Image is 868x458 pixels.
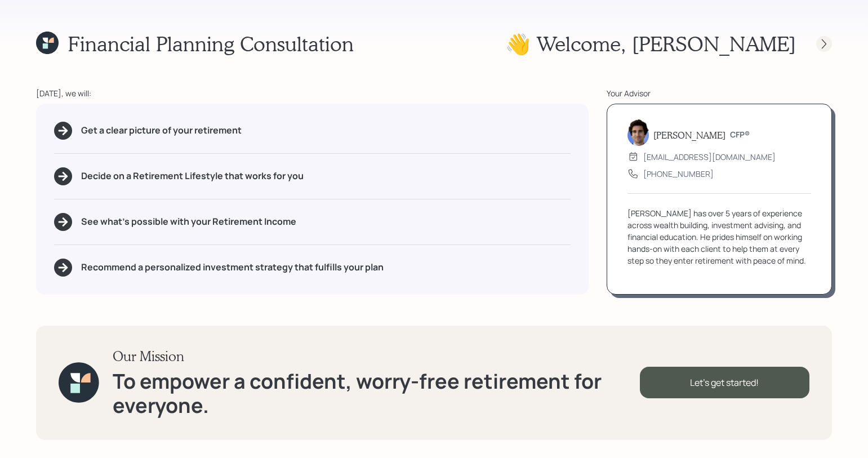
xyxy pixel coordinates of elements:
[68,32,354,56] h1: Financial Planning Consultation
[113,369,640,417] h1: To empower a confident, worry-free retirement for everyone.
[627,119,649,146] img: harrison-schaefer-headshot-2.png
[643,151,776,163] div: [EMAIL_ADDRESS][DOMAIN_NAME]
[81,125,242,136] h5: Get a clear picture of your retirement
[113,348,640,364] h3: Our Mission
[607,87,832,99] div: Your Advisor
[640,367,809,398] div: Let's get started!
[643,168,714,180] div: [PHONE_NUMBER]
[730,130,750,140] h6: CFP®
[505,32,796,56] h1: 👋 Welcome , [PERSON_NAME]
[36,87,589,99] div: [DATE], we will:
[653,130,725,140] h5: [PERSON_NAME]
[627,207,811,266] div: [PERSON_NAME] has over 5 years of experience across wealth building, investment advising, and fin...
[81,262,384,273] h5: Recommend a personalized investment strategy that fulfills your plan
[81,216,296,227] h5: See what's possible with your Retirement Income
[81,171,304,181] h5: Decide on a Retirement Lifestyle that works for you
